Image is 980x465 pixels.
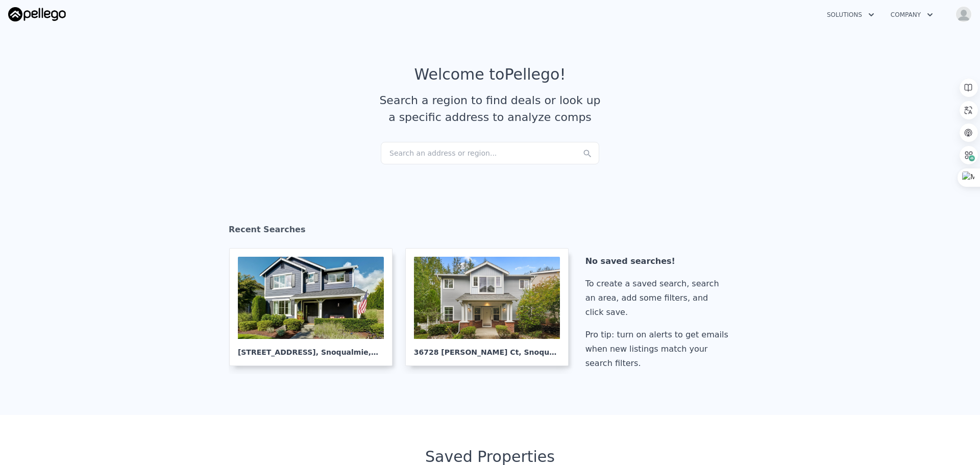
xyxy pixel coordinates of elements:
a: 36728 [PERSON_NAME] Ct, Snoqualmie [405,248,577,366]
div: 36728 [PERSON_NAME] Ct , Snoqualmie [414,339,560,357]
div: Pro tip: turn on alerts to get emails when new listings match your search filters. [585,328,732,371]
button: Solutions [819,6,883,24]
a: [STREET_ADDRESS], Snoqualmie,WA 98065 [229,248,401,366]
img: Pellego [8,7,66,21]
div: No saved searches! [585,254,732,268]
div: To create a saved search, search an area, add some filters, and click save. [585,277,732,320]
button: Company [883,6,941,24]
img: avatar [955,6,972,22]
span: , WA 98065 [369,348,412,356]
div: [STREET_ADDRESS] , Snoqualmie [238,339,384,357]
div: Search an address or region... [381,142,599,164]
div: Recent Searches [229,215,751,248]
div: Search a region to find deals or look up a specific address to analyze comps [376,92,604,126]
div: Welcome to Pellego ! [414,65,566,84]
